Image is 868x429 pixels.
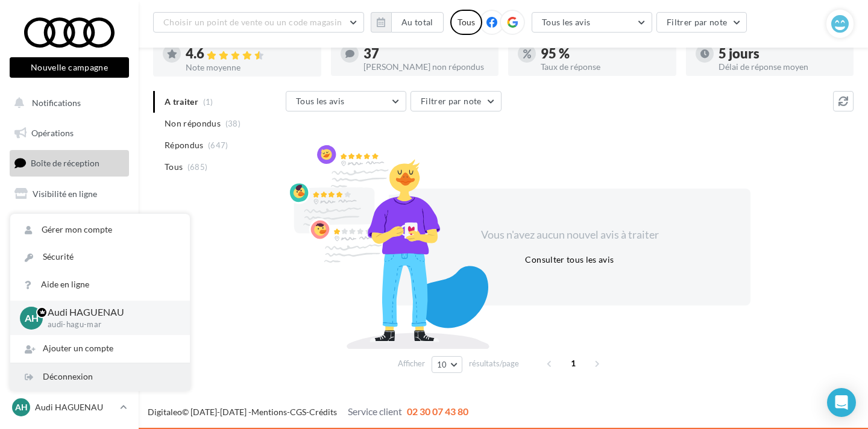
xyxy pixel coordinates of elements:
span: Notifications [32,98,81,108]
a: PLV et print personnalisable [7,271,131,307]
div: 4.6 [186,47,312,61]
a: Campagnes [7,211,131,237]
div: Taux de réponse [541,63,667,71]
div: [PERSON_NAME] non répondus [363,63,489,71]
button: Tous les avis [286,91,406,111]
button: Notifications [7,90,127,116]
span: Répondus [165,139,204,151]
span: Afficher [398,358,425,369]
a: Digitaleo [148,407,182,417]
span: Service client [348,406,402,417]
a: Médiathèque [7,241,131,266]
span: Non répondus [165,117,221,130]
p: Audi HAGUENAU [48,305,171,319]
span: Visibilité en ligne [33,189,97,199]
div: Vous n'avez aucun nouvel avis à traiter [466,227,673,243]
span: AH [25,311,39,325]
button: Au total [391,12,444,33]
a: CGS [290,407,306,417]
button: Choisir un point de vente ou un code magasin [153,12,364,33]
button: Filtrer par note [656,12,747,33]
button: Tous les avis [532,12,652,33]
span: Boîte de réception [31,158,99,168]
button: Au total [371,12,444,33]
span: résultats/page [469,358,519,369]
span: 10 [437,360,447,369]
p: Audi HAGUENAU [35,401,115,413]
a: Boîte de réception [7,150,131,176]
span: Tous les avis [296,96,345,106]
span: Choisir un point de vente ou un code magasin [163,17,342,27]
a: AH Audi HAGUENAU [10,396,129,419]
div: Tous [450,10,482,35]
span: (38) [225,119,241,128]
span: Tous les avis [542,17,591,27]
span: 1 [564,354,583,373]
span: 02 30 07 43 80 [407,406,468,417]
span: AH [15,401,28,413]
button: Nouvelle campagne [10,57,129,78]
div: Open Intercom Messenger [827,388,856,417]
p: audi-hagu-mar [48,319,171,330]
a: Opérations [7,121,131,146]
a: Gérer mon compte [10,216,190,243]
button: 10 [432,356,462,373]
a: Sécurité [10,243,190,271]
span: Tous [165,161,183,173]
a: Mentions [251,407,287,417]
div: 95 % [541,47,667,60]
a: Aide en ligne [10,271,190,298]
div: Délai de réponse moyen [719,63,844,71]
span: (685) [187,162,208,172]
div: Note moyenne [186,63,312,72]
div: Ajouter un compte [10,335,190,362]
button: Consulter tous les avis [520,252,618,267]
span: © [DATE]-[DATE] - - - [148,407,468,417]
div: 37 [363,47,489,60]
span: Opérations [31,128,74,138]
div: 5 jours [719,47,844,60]
a: Visibilité en ligne [7,181,131,207]
button: Filtrer par note [410,91,502,111]
div: Déconnexion [10,363,190,390]
a: Crédits [309,407,337,417]
span: (647) [208,140,228,150]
